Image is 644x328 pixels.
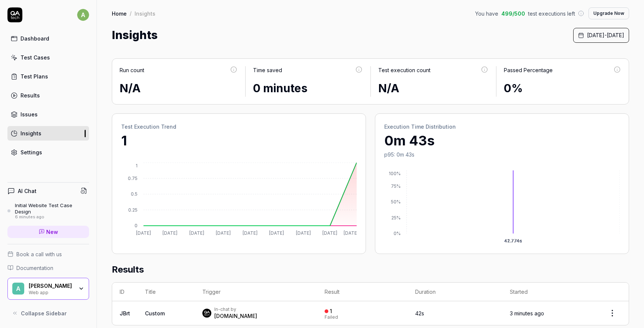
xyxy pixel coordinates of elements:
tspan: [DATE] [216,230,231,236]
button: a [77,7,89,22]
h4: AI Chat [18,187,37,195]
tspan: 0% [394,231,401,236]
div: Insights [20,129,41,137]
span: Book a call with us [16,250,62,258]
tspan: 42.774s [504,238,522,244]
span: A [12,283,24,295]
a: Home [112,10,127,17]
time: 3 minutes ago [510,310,544,316]
span: 499 / 500 [501,10,525,17]
div: Issues [20,110,38,118]
span: Custom [145,310,165,316]
a: Test Cases [7,50,89,65]
div: / [130,10,132,17]
div: Time saved [253,66,282,74]
th: Result [317,283,408,301]
div: Settings [20,148,42,156]
a: Insights [7,126,89,141]
th: Title [138,283,195,301]
div: 0 minutes [253,80,363,97]
div: Insights [135,10,155,17]
time: 42s [415,310,424,316]
a: Documentation [7,264,89,272]
a: Settings [7,145,89,160]
p: 1 [121,131,357,151]
tspan: [DATE] [296,230,311,236]
a: JBrt [120,310,130,316]
p: p95: 0m 43s [384,151,620,158]
span: test executions left [528,10,575,17]
tspan: [DATE] [243,230,258,236]
a: Dashboard [7,31,89,46]
button: A[PERSON_NAME]Web app [7,278,89,300]
div: Ancas Andrei [29,283,73,289]
div: N/A [378,80,489,97]
div: N/A [120,80,238,97]
tspan: 0.75 [128,176,138,181]
a: New [7,226,89,238]
tspan: 0.5 [131,191,138,197]
a: Initial Website Test Case Design6 minutes ago [7,202,89,219]
tspan: 50% [391,199,401,205]
div: Test Cases [20,54,50,61]
tspan: 1 [136,163,138,168]
span: [DATE] - [DATE] [587,31,624,39]
span: a [77,9,89,21]
tspan: [DATE] [269,230,284,236]
h2: Execution Time Distribution [384,123,620,131]
div: 1 [330,308,332,315]
button: Collapse Sidebar [7,306,89,321]
tspan: 0 [135,223,138,228]
div: [DOMAIN_NAME] [214,312,257,320]
div: Passed Percentage [504,66,553,74]
div: Run count [120,66,144,74]
button: Upgrade Now [588,7,629,19]
button: [DATE]-[DATE] [573,28,629,43]
div: 0% [504,80,622,97]
div: 6 minutes ago [15,215,89,220]
div: Test Plans [20,73,48,80]
h2: Results [112,263,629,282]
div: Results [20,91,40,99]
th: Started [502,283,596,301]
a: Book a call with us [7,250,89,258]
h1: Insights [112,27,158,44]
img: 7ccf6c19-61ad-4a6c-8811-018b02a1b829.jpg [202,309,211,318]
div: Test execution count [378,66,430,74]
tspan: [DATE] [136,230,151,236]
div: Initial Website Test Case Design [15,202,89,215]
a: Issues [7,107,89,122]
div: Failed [325,315,338,319]
tspan: 0.25 [128,207,138,213]
p: 0m 43s [384,131,620,151]
th: ID [112,283,138,301]
tspan: [DATE] [344,230,359,236]
div: Dashboard [20,35,49,42]
th: Trigger [195,283,317,301]
tspan: 25% [391,215,401,221]
th: Duration [408,283,503,301]
tspan: 75% [391,183,401,189]
div: Web app [29,289,73,295]
h2: Test Execution Trend [121,123,357,131]
span: You have [475,10,498,17]
tspan: [DATE] [189,230,204,236]
a: Results [7,88,89,103]
tspan: [DATE] [322,230,337,236]
div: In-chat by [214,306,257,312]
tspan: [DATE] [162,230,177,236]
span: New [46,228,58,236]
tspan: 100% [389,171,401,176]
a: Test Plans [7,69,89,84]
span: Collapse Sidebar [21,309,67,317]
span: Documentation [16,264,53,272]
